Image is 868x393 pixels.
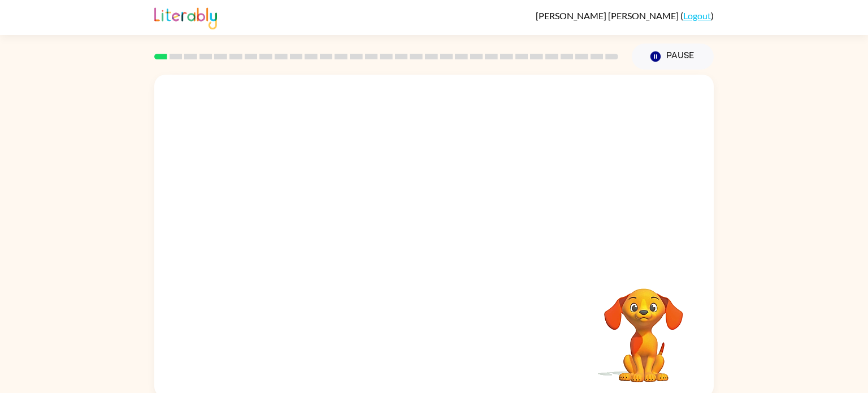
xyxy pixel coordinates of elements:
[536,10,680,21] span: [PERSON_NAME] [PERSON_NAME]
[632,44,714,70] button: Pause
[154,5,217,29] img: Literably
[587,271,700,384] video: Your browser must support playing .mp4 files to use Literably. Please try using another browser.
[683,10,711,21] a: Logout
[536,10,714,21] div: ( )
